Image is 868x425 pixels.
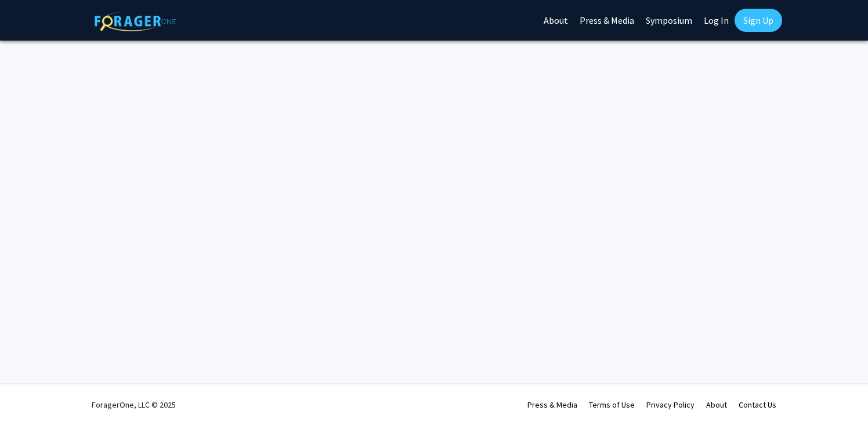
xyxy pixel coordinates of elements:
a: Press & Media [527,399,577,410]
a: Sign Up [735,9,782,32]
div: ForagerOne, LLC © 2025 [92,384,176,425]
a: Terms of Use [589,399,635,410]
a: About [706,399,727,410]
a: Contact Us [739,399,776,410]
a: Privacy Policy [646,399,695,410]
img: ForagerOne Logo [95,11,176,31]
